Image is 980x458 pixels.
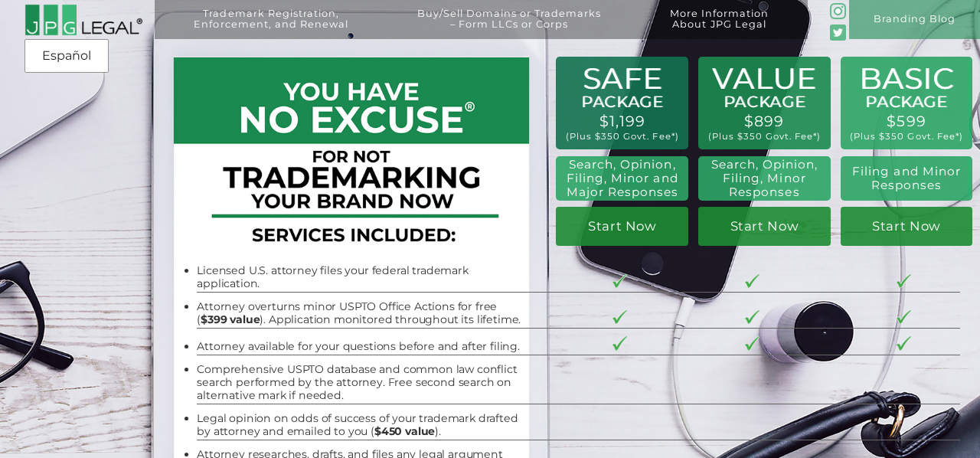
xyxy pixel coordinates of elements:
li: Licensed U.S. attorney files your federal trademark application. [197,264,527,290]
a: More InformationAbout JPG Legal [641,8,799,47]
img: checkmark-border-3.png [745,310,759,325]
img: checkmark-border-3.png [897,336,911,351]
li: Legal opinion on odds of success of your trademark drafted by attorney and emailed to you ( ). [197,412,527,437]
a: Español [29,42,104,70]
img: checkmark-border-3.png [745,274,759,289]
img: checkmark-border-3.png [612,310,627,325]
h2: Filing and Minor Responses [848,165,965,192]
img: checkmark-border-3.png [897,310,911,325]
li: Comprehensive USPTO database and common law conflict search performed by the attorney. Free secon... [197,363,527,401]
h2: Search, Opinion, Filing, Minor Responses [706,158,822,199]
img: checkmark-border-3.png [897,274,911,289]
img: glyph-logo_May2016-green3-90.png [830,3,846,19]
li: Attorney overturns minor USPTO Office Actions for free ( ). Application monitored throughout its ... [197,300,527,326]
a: Start Now [841,207,973,246]
img: Twitter_Social_Icon_Rounded_Square_Color-mid-green3-90.png [830,25,846,41]
a: Buy/Sell Domains or Trademarks– Form LLCs or Corps [387,8,631,47]
li: Attorney available for your questions before and after filing. [197,340,527,353]
img: checkmark-border-3.png [612,274,627,289]
a: Start Now [556,207,688,246]
img: 2016-logo-black-letters-3-r.png [24,4,142,36]
b: $399 value [201,312,260,326]
img: checkmark-border-3.png [745,336,759,351]
img: checkmark-border-3.png [612,336,627,351]
a: Trademark Registration,Enforcement, and Renewal [165,8,377,47]
a: Start Now [698,207,831,246]
b: $450 value [374,424,435,438]
h2: Search, Opinion, Filing, Minor and Major Responses [562,158,682,199]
